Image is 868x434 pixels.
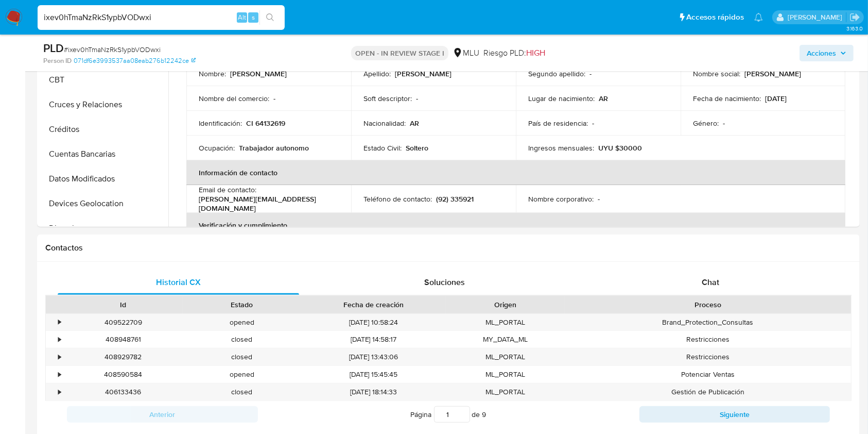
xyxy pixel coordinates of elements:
[43,56,72,65] b: Person ID
[846,24,863,32] span: 3.163.0
[565,348,851,365] div: Restricciones
[40,92,168,117] button: Cruces y Relaciones
[599,94,608,103] p: AR
[58,370,61,379] div: •
[565,331,851,348] div: Restricciones
[436,194,474,204] p: (92) 335921
[406,143,428,153] p: Soltero
[74,56,196,65] a: 071df6e3993537aa08eab276b12242ce
[446,366,565,383] div: ML_PORTAL
[528,119,588,128] p: País de residencia :
[639,406,830,423] button: Siguiente
[40,191,168,216] button: Devices Geolocation
[807,45,836,61] span: Acciones
[301,314,446,331] div: [DATE] 10:58:24
[199,119,242,128] p: Identificación :
[528,94,595,103] p: Lugar de nacimiento :
[199,185,256,194] p: Email de contacto :
[190,299,294,310] div: Estado
[410,119,419,128] p: AR
[416,94,418,103] p: -
[565,383,851,400] div: Gestión de Publicación
[183,331,302,348] div: closed
[64,383,183,400] div: 406133436
[64,44,161,55] span: # ixev0hTmaNzRkS1ypbVODwxi
[528,194,594,204] p: Nombre corporativo :
[598,194,600,204] p: -
[273,94,275,103] p: -
[528,69,585,78] p: Segundo apellido :
[589,69,592,78] p: -
[308,299,439,310] div: Fecha de creación
[363,69,391,78] p: Apellido :
[199,94,269,103] p: Nombre del comercio :
[186,213,845,238] th: Verificación y cumplimiento
[528,143,594,153] p: Ingresos mensuales :
[446,314,565,331] div: ML_PORTAL
[199,69,226,78] p: Nombre :
[40,166,168,191] button: Datos Modificados
[71,299,176,310] div: Id
[40,142,168,166] button: Cuentas Bancarias
[259,10,281,25] button: search-icon
[598,143,642,153] p: UYU $30000
[40,68,168,92] button: CBT
[45,243,852,253] h1: Contactos
[183,314,302,331] div: opened
[58,352,61,362] div: •
[765,94,787,103] p: [DATE]
[363,94,412,103] p: Soft descriptor :
[565,366,851,383] div: Potenciar Ventas
[67,406,258,423] button: Anterior
[483,47,545,59] span: Riesgo PLD:
[693,119,719,128] p: Género :
[754,13,763,22] a: Notificaciones
[693,69,740,78] p: Nombre social :
[744,69,801,78] p: [PERSON_NAME]
[301,366,446,383] div: [DATE] 15:45:45
[183,383,302,400] div: closed
[58,387,61,397] div: •
[156,276,201,288] span: Historial CX
[482,409,487,420] span: 9
[64,366,183,383] div: 408590584
[38,11,285,24] input: Buscar usuario o caso...
[723,119,725,128] p: -
[453,299,558,310] div: Origen
[40,216,168,241] button: Direcciones
[183,366,302,383] div: opened
[565,314,851,331] div: Brand_Protection_Consultas
[363,194,432,204] p: Teléfono de contacto :
[572,299,844,310] div: Proceso
[199,194,335,213] p: [PERSON_NAME][EMAIL_ADDRESS][DOMAIN_NAME]
[186,160,845,185] th: Información de contacto
[363,143,402,153] p: Estado Civil :
[58,335,61,344] div: •
[849,12,860,23] a: Salir
[64,331,183,348] div: 408948761
[526,47,545,59] span: HIGH
[446,331,565,348] div: MY_DATA_ML
[246,119,285,128] p: CI 64132619
[230,69,287,78] p: [PERSON_NAME]
[788,12,846,22] p: ximena.felix@mercadolibre.com
[58,318,61,327] div: •
[301,331,446,348] div: [DATE] 14:58:17
[446,348,565,365] div: ML_PORTAL
[239,143,309,153] p: Trabajador autonomo
[351,46,448,60] p: OPEN - IN REVIEW STAGE I
[693,94,761,103] p: Fecha de nacimiento :
[702,276,719,288] span: Chat
[424,276,465,288] span: Soluciones
[301,383,446,400] div: [DATE] 18:14:33
[411,406,487,423] span: Página de
[363,119,406,128] p: Nacionalidad :
[199,143,235,153] p: Ocupación :
[64,314,183,331] div: 409522709
[301,348,446,365] div: [DATE] 13:43:06
[686,12,744,23] span: Accesos rápidos
[395,69,452,78] p: [PERSON_NAME]
[238,12,246,22] span: Alt
[453,47,479,59] div: MLU
[183,348,302,365] div: closed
